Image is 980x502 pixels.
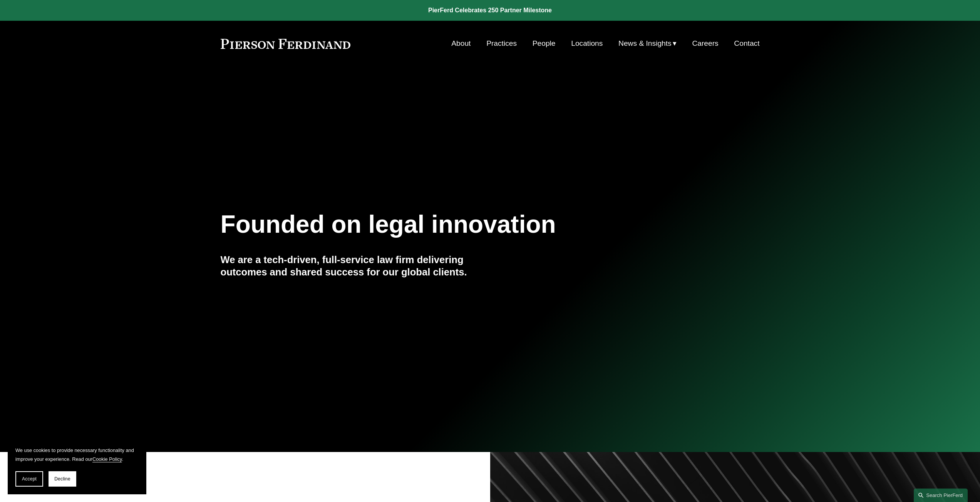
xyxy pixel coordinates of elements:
[692,36,718,51] a: Careers
[221,210,670,238] h1: Founded on legal innovation
[8,438,146,494] section: Cookie banner
[533,36,556,51] a: People
[914,489,968,502] a: Search this site
[92,456,122,462] a: Cookie Policy
[571,36,603,51] a: Locations
[22,476,37,482] span: Accept
[618,36,677,51] a: folder dropdown
[734,36,759,51] a: Contact
[15,471,43,487] button: Accept
[49,471,76,487] button: Decline
[15,446,139,464] p: We use cookies to provide necessary functionality and improve your experience. Read our .
[486,36,517,51] a: Practices
[618,37,672,50] span: News & Insights
[221,254,490,279] h4: We are a tech-driven, full-service law firm delivering outcomes and shared success for our global...
[54,476,70,482] span: Decline
[451,36,471,51] a: About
